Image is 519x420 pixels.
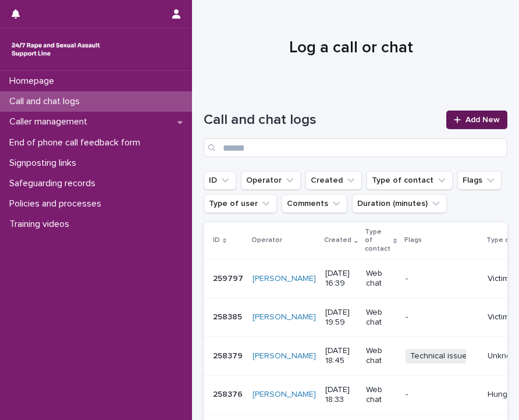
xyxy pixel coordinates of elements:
[5,158,86,169] p: Signposting links
[213,272,246,284] p: 259797
[5,219,79,230] p: Training videos
[213,234,220,247] p: ID
[366,346,396,366] p: Web chat
[253,312,316,322] a: [PERSON_NAME]
[5,76,63,87] p: Homepage
[253,274,316,284] a: [PERSON_NAME]
[213,387,245,400] p: 258376
[204,138,507,157] input: Search
[305,171,362,190] button: Created
[204,171,236,190] button: ID
[5,116,97,127] p: Caller management
[406,274,478,284] p: -
[324,234,351,247] p: Created
[204,38,499,58] h1: Log a call or chat
[5,178,105,189] p: Safeguarding records
[404,234,422,247] p: Flags
[325,308,357,328] p: [DATE] 19:59
[406,349,510,364] span: Technical issue - webchat
[5,198,111,209] p: Policies and processes
[204,194,277,213] button: Type of user
[365,226,390,255] p: Type of contact
[204,112,439,129] h1: Call and chat logs
[253,390,316,400] a: [PERSON_NAME]
[367,171,453,190] button: Type of contact
[251,234,282,247] p: Operator
[213,349,245,361] p: 258379
[9,38,102,61] img: rhQMoQhaT3yELyF149Cw
[446,111,507,129] a: Add New
[325,269,357,289] p: [DATE] 16:39
[5,96,89,107] p: Call and chat logs
[406,312,478,322] p: -
[241,171,301,190] button: Operator
[457,171,502,190] button: Flags
[325,346,357,366] p: [DATE] 18:45
[5,137,150,148] p: End of phone call feedback form
[366,385,396,405] p: Web chat
[366,308,396,328] p: Web chat
[213,310,244,322] p: 258385
[282,194,347,213] button: Comments
[465,116,500,124] span: Add New
[352,194,447,213] button: Duration (minutes)
[406,390,478,400] p: -
[366,269,396,289] p: Web chat
[325,385,357,405] p: [DATE] 18:33
[253,351,316,361] a: [PERSON_NAME]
